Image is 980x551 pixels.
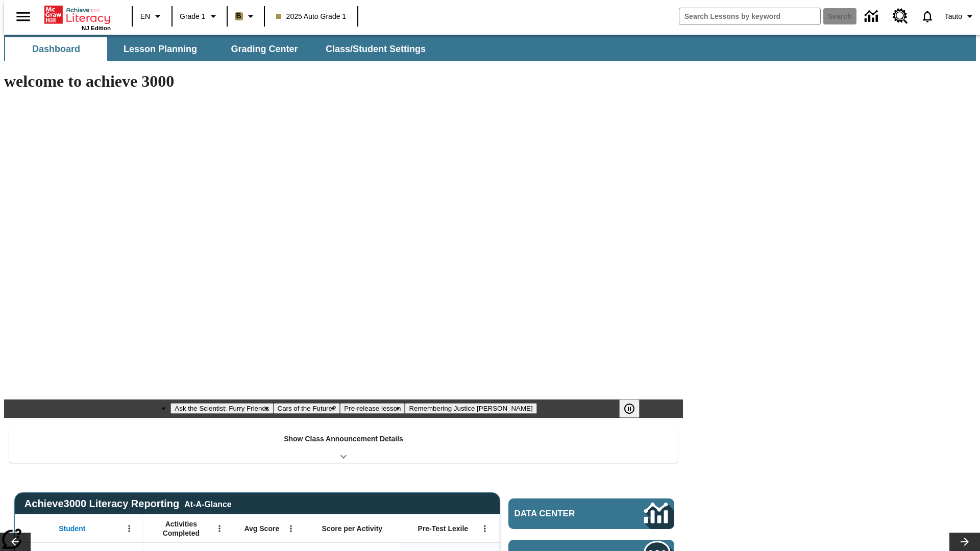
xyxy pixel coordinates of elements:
[176,7,224,26] button: Grade: Grade 1, Select a grade
[508,498,674,529] a: Data Center
[914,3,941,30] a: Notifications
[231,7,261,26] button: Boost Class color is light brown. Change class color
[276,11,347,22] span: 2025 Auto Grade 1
[283,521,299,536] button: Open Menu
[4,72,683,91] h1: welcome to achieve 3000
[109,37,211,61] button: Lesson Planning
[619,399,640,418] button: Pause
[44,4,111,31] div: Home
[322,524,383,533] span: Score per Activity
[136,7,168,26] button: Language: EN, Select a language
[4,35,976,61] div: SubNavbar
[59,524,85,533] span: Student
[477,521,493,536] button: Open Menu
[148,519,215,538] span: Activities Completed
[945,11,962,22] span: Tauto
[236,10,241,22] span: B
[121,521,137,536] button: Open Menu
[317,37,434,61] button: Class/Student Settings
[8,2,38,32] button: Open side menu
[212,521,227,536] button: Open Menu
[213,37,315,61] button: Grading Center
[44,5,111,25] a: Home
[140,11,150,22] span: EN
[859,3,887,31] a: Data Center
[619,399,650,418] div: Pause
[9,428,678,463] div: Show Class Announcement Details
[184,498,231,509] div: At-A-Glance
[24,498,232,510] span: Achieve3000 Literacy Reporting
[180,11,206,22] span: Grade 1
[418,524,469,533] span: Pre-Test Lexile
[949,533,980,551] button: Lesson carousel, Next
[82,25,111,31] span: NJ Edition
[340,403,405,414] button: Slide 3 Pre-release lesson
[5,37,107,61] button: Dashboard
[679,8,820,24] input: search field
[887,3,914,30] a: Resource Center, Will open in new tab
[170,403,273,414] button: Slide 1 Ask the Scientist: Furry Friends
[405,403,536,414] button: Slide 4 Remembering Justice O'Connor
[244,524,279,533] span: Avg Score
[4,37,435,61] div: SubNavbar
[941,7,980,26] button: Profile/Settings
[514,509,610,519] span: Data Center
[284,434,403,444] p: Show Class Announcement Details
[274,403,340,414] button: Slide 2 Cars of the Future?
